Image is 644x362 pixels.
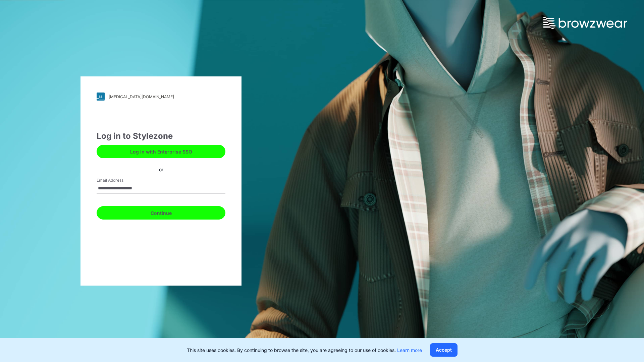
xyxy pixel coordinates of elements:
img: svg+xml;base64,PHN2ZyB3aWR0aD0iMjgiIGhlaWdodD0iMjgiIHZpZXdCb3g9IjAgMCAyOCAyOCIgZmlsbD0ibm9uZSIgeG... [97,93,105,101]
button: Continue [97,206,225,220]
div: [MEDICAL_DATA][DOMAIN_NAME] [109,94,174,99]
button: Accept [430,343,458,357]
label: Email Address [97,177,144,183]
a: Learn more [397,347,422,353]
div: Log in to Stylezone [97,130,225,142]
p: This site uses cookies. By continuing to browse the site, you are agreeing to our use of cookies. [187,347,422,354]
img: browzwear-logo.73288ffb.svg [543,17,627,29]
a: [MEDICAL_DATA][DOMAIN_NAME] [97,93,225,101]
div: or [154,166,169,173]
button: Log in with Enterprise SSO [97,145,225,158]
